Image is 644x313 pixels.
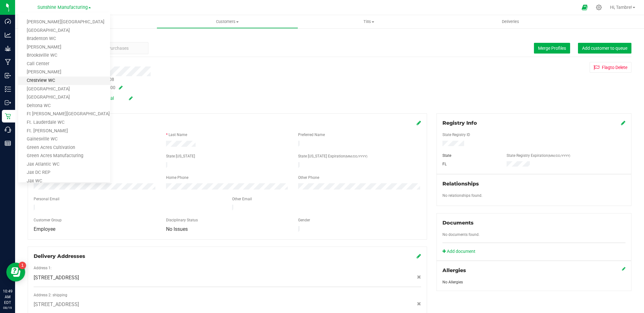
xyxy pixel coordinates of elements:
a: Jax DC REP [18,168,110,177]
span: [STREET_ADDRESS] [34,274,79,282]
a: [GEOGRAPHIC_DATA] [18,26,110,35]
span: Relationships [442,181,479,187]
a: Add document [442,248,479,255]
span: Deliveries [493,19,528,25]
inline-svg: Analytics [5,32,11,38]
div: State [438,153,502,158]
label: Address 2: shipping [34,292,67,298]
span: Purchases [15,19,157,25]
label: State [US_STATE] Expiration [298,153,367,159]
inline-svg: Reports [5,140,11,146]
a: Ft. Lauderdale WC [18,118,110,127]
a: Gainesville WC [18,135,110,144]
span: Open Ecommerce Menu [578,1,592,14]
label: Personal Email [34,196,59,202]
span: No documents found. [442,232,480,237]
label: No relationships found. [442,193,482,198]
inline-svg: Inventory [5,86,11,92]
a: Bradenton WC [18,35,110,43]
inline-svg: Retail [5,113,11,119]
span: Documents [442,220,474,226]
span: (MM/DD/YYYY) [345,155,367,158]
span: No Issues [166,226,188,232]
label: State [US_STATE] [166,153,195,159]
span: Tills [298,19,439,25]
a: [PERSON_NAME] [18,43,110,52]
a: [GEOGRAPHIC_DATA] [18,93,110,102]
div: FL [438,161,502,167]
label: Other Email [232,196,252,202]
inline-svg: Dashboard [5,18,11,25]
label: Home Phone [166,175,188,180]
span: Medical [97,95,123,102]
span: Allergies [442,267,466,273]
inline-svg: Outbound [5,100,11,106]
label: Gender [298,217,310,223]
span: Sunshine Manufacturing [37,5,88,10]
button: Add customer to queue [578,43,631,54]
p: 08/19 [3,305,12,310]
a: [PERSON_NAME] [18,68,110,77]
button: Flagto Delete [590,62,631,73]
p: 10:49 AM EDT [3,288,12,305]
a: Purchases [15,15,157,28]
a: [GEOGRAPHIC_DATA] [18,85,110,94]
a: Jax WC [18,177,110,185]
label: Customer Group [34,217,62,223]
label: Other Phone [298,175,319,180]
label: Disciplinary Status [166,217,198,223]
span: (MM/DD/YYYY) [548,154,570,157]
a: [PERSON_NAME][GEOGRAPHIC_DATA] [18,18,110,26]
inline-svg: Grow [5,45,11,52]
div: Credit Available: [73,84,370,91]
label: Preferred Name [298,132,325,138]
a: Deltona WC [18,102,110,110]
a: Ft [PERSON_NAME][GEOGRAPHIC_DATA] [18,110,110,118]
button: Merge Profiles [534,43,570,54]
span: Delivery Addresses [34,253,85,259]
a: Green Acres Cultivation [18,144,110,152]
div: No Allergies [442,279,625,285]
a: Tills [298,15,440,28]
a: Deliveries [440,15,581,28]
span: Customers [157,19,298,25]
iframe: Resource center unread badge [19,262,26,269]
a: Call Center [18,60,110,68]
span: [STREET_ADDRESS] [34,301,79,308]
a: Brooksville WC [18,51,110,60]
span: Registry Info [442,120,477,126]
span: Hi, Tambre! [610,5,632,10]
label: State Registry Expiration [507,153,570,158]
inline-svg: Call Center [5,127,11,133]
a: Jax Atlantic WC [18,160,110,169]
span: Employee [34,226,55,232]
iframe: Resource center [6,263,25,282]
label: Address 1: [34,265,52,271]
label: State Registry ID [442,132,470,138]
a: Green Acres Manufacturing [18,152,110,160]
a: Customers [157,15,298,28]
inline-svg: Inbound [5,72,11,79]
span: Purchases [108,45,129,52]
inline-svg: Manufacturing [5,59,11,65]
a: Ft. [PERSON_NAME] [18,127,110,135]
label: Last Name [169,132,187,138]
span: Merge Profiles [538,46,566,51]
div: Manage settings [595,4,603,10]
span: Add customer to queue [582,46,627,51]
a: Crestview WC [18,77,110,85]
